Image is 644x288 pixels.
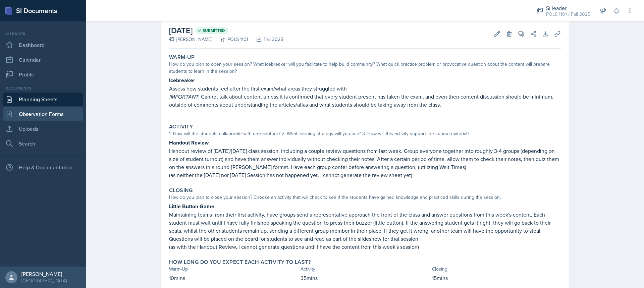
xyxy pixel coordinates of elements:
[21,271,67,277] div: [PERSON_NAME]
[3,107,83,121] a: Observation Forms
[3,38,83,52] a: Dashboard
[169,203,214,210] strong: Little Button Game
[3,53,83,66] a: Calendar
[169,61,561,75] div: How do you plan to open your session? What icebreaker will you facilitate to help build community...
[169,211,561,243] p: Maintaining teams from their first activity, have groups send a representative approach the front...
[169,93,561,109] p: : Cannot talk about content unless it is confirmed that every student present has taken the exam,...
[3,122,83,135] a: Uploads
[169,139,209,147] strong: Handout Review
[169,171,561,179] p: (as neither the [DATE] nor [DATE] Session has not happened yet, I cannot generate the review shee...
[169,36,212,43] div: [PERSON_NAME]
[21,277,67,284] div: [GEOGRAPHIC_DATA]
[169,24,283,37] h2: [DATE]
[432,266,561,273] div: Closing
[169,93,198,100] em: IMPORTANT
[169,274,298,282] p: 10mins
[169,84,561,93] p: Assess how students feel after the first exam/what areas they struggled with
[3,137,83,150] a: Search
[546,4,590,12] div: Si leader
[203,28,225,33] span: Submitted
[169,147,561,171] p: Handout review of [DATE]/[DATE] class session, including a couple review questions from last week...
[301,266,429,273] div: Activity
[546,11,590,18] div: POLS 1101 / Fall 2025
[169,266,298,273] div: Warm-Up
[169,243,561,251] p: (as with the Handout Review, I cannot generate questions until I have the content from this week'...
[248,36,283,43] div: Fall 2025
[432,274,561,282] p: 15mins
[3,68,83,81] a: Profile
[169,123,193,130] label: Activity
[301,274,429,282] p: 35mins
[169,194,561,201] div: How do you plan to close your session? Choose an activity that will check to see if the students ...
[3,85,83,91] div: Documents
[3,161,83,174] div: Help & Documentation
[169,187,193,194] label: Closing
[212,36,248,43] div: POLS 1101
[169,259,311,266] label: How long do you expect each activity to last?
[3,93,83,106] a: Planning Sheets
[169,54,195,61] label: Warm-Up
[3,31,83,37] div: Si leader
[169,130,561,137] div: 1. How will the students collaborate with one another? 2. What learning strategy will you use? 3....
[169,76,195,84] strong: Icebreaker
